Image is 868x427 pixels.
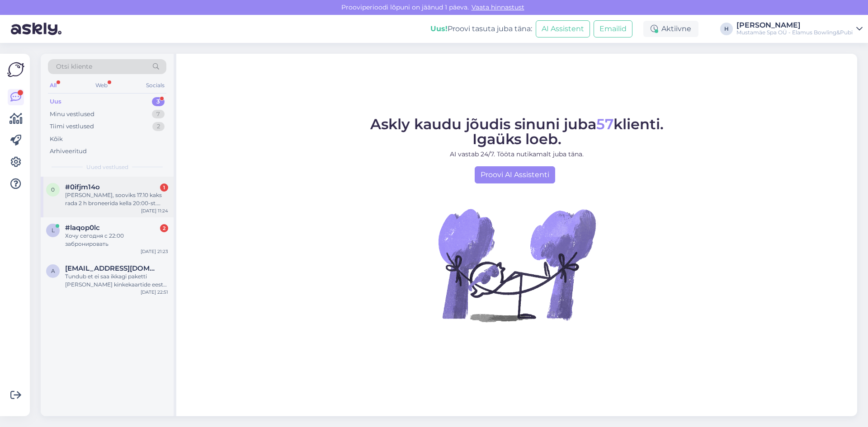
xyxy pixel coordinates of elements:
img: No Chat active [435,183,598,346]
button: AI Assistent [536,20,590,38]
button: Emailid [594,20,632,38]
div: H [720,23,733,35]
span: #laqop0lc [65,224,100,232]
div: [DATE] 21:23 [141,248,168,255]
span: 0 [51,186,55,193]
b: Uus! [430,24,448,33]
div: Kõik [50,135,63,144]
div: 3 [152,97,165,106]
div: Tundub et ei saa ikkagi paketti [PERSON_NAME] kinkekaartide eest kui toitlustuse peab ette maksma... [65,272,168,289]
div: Proovi tasuta juba täna: [430,23,532,34]
span: Askly kaudu jõudis sinuni juba klienti. Igaüks loeb. [370,115,664,148]
div: 1 [160,183,168,192]
div: Socials [144,80,166,91]
div: 7 [152,110,165,119]
span: 57 [596,115,613,133]
a: [PERSON_NAME]Mustamäe Spa OÜ - Elamus Bowling&Pubi [736,22,863,36]
div: 2 [160,224,168,232]
span: a [51,267,55,274]
div: Web [94,80,109,91]
div: [DATE] 22:51 [141,289,168,296]
div: Хочу сегодня с 22:00 забронировать [65,232,168,248]
a: Proovi AI Assistenti [475,166,555,183]
div: [PERSON_NAME], sooviks 17.10 kaks rada 2 h broneerida kella 20:00-st. Tabelis näen, et vaba, kuid... [65,191,168,207]
div: [DATE] 11:24 [141,207,168,214]
span: l [52,227,55,234]
a: Vaata hinnastust [469,3,527,11]
p: AI vastab 24/7. Tööta nutikamalt juba täna. [370,150,664,159]
span: Uued vestlused [86,163,128,171]
div: Tiimi vestlused [50,122,94,131]
span: Otsi kliente [56,62,92,71]
div: Minu vestlused [50,110,94,119]
span: #0ifjm14o [65,183,100,191]
img: Askly Logo [7,61,24,78]
div: Aktiivne [643,21,698,37]
div: Mustamäe Spa OÜ - Elamus Bowling&Pubi [736,29,853,36]
span: andraisakar@gmail.com [65,264,159,272]
div: Uus [50,97,61,106]
div: Arhiveeritud [50,147,87,156]
div: 2 [152,122,165,131]
div: [PERSON_NAME] [736,22,853,29]
div: All [48,80,58,91]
